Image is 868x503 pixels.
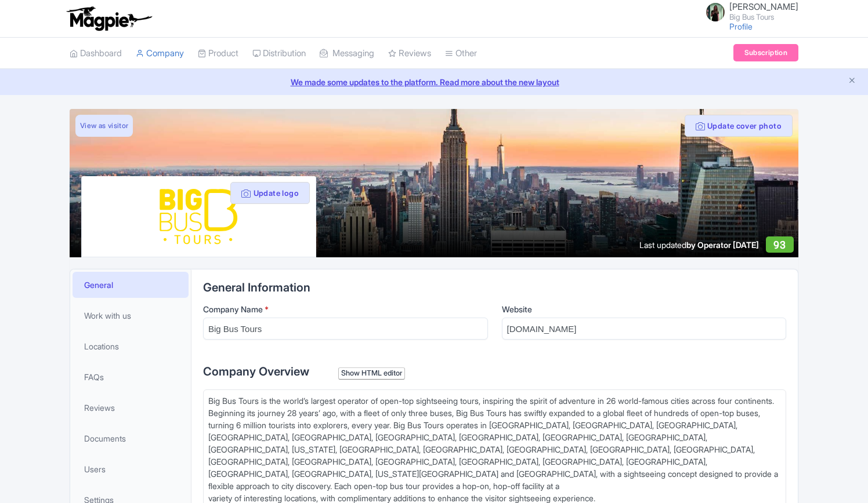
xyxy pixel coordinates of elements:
span: Users [84,463,106,475]
span: Company Name [203,304,263,314]
a: Reviews [73,395,189,421]
div: Last updated [639,239,759,251]
a: Profile [729,21,753,31]
a: We made some updates to the platform. Read more about the new layout [7,76,861,88]
a: Company [136,38,184,70]
small: Big Bus Tours [729,13,798,21]
span: [PERSON_NAME] [729,1,798,12]
a: Dashboard [70,38,122,70]
a: FAQs [73,364,189,390]
span: Documents [84,432,126,444]
a: Other [445,38,477,70]
img: logo-ab69f6fb50320c5b225c76a69d11143b.png [64,6,154,31]
a: Locations [73,333,189,359]
a: Work with us [73,302,189,329]
a: Subscription [733,44,798,61]
a: Users [73,456,189,482]
a: Documents [73,425,189,451]
span: Work with us [84,309,131,322]
span: FAQs [84,371,104,383]
a: Distribution [252,38,306,70]
span: Website [502,304,532,314]
a: General [73,272,189,298]
a: View as visitor [75,115,133,137]
span: General [84,279,113,291]
a: Messaging [320,38,374,70]
span: Locations [84,340,119,352]
h2: General Information [203,281,786,294]
span: Reviews [84,402,115,414]
a: Reviews [388,38,431,70]
img: azdgtpjuyitt00k4zwfq.svg [105,185,292,247]
span: by Operator [DATE] [686,240,759,250]
a: [PERSON_NAME] Big Bus Tours [699,2,798,21]
span: 93 [773,239,786,251]
button: Close announcement [848,75,856,88]
span: Company Overview [203,365,309,378]
button: Update logo [230,182,310,204]
a: Product [198,38,238,70]
button: Update cover photo [685,115,793,137]
img: guwzfdpzskbxeh7o0zzr.jpg [706,3,725,21]
div: Show HTML editor [338,367,405,380]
